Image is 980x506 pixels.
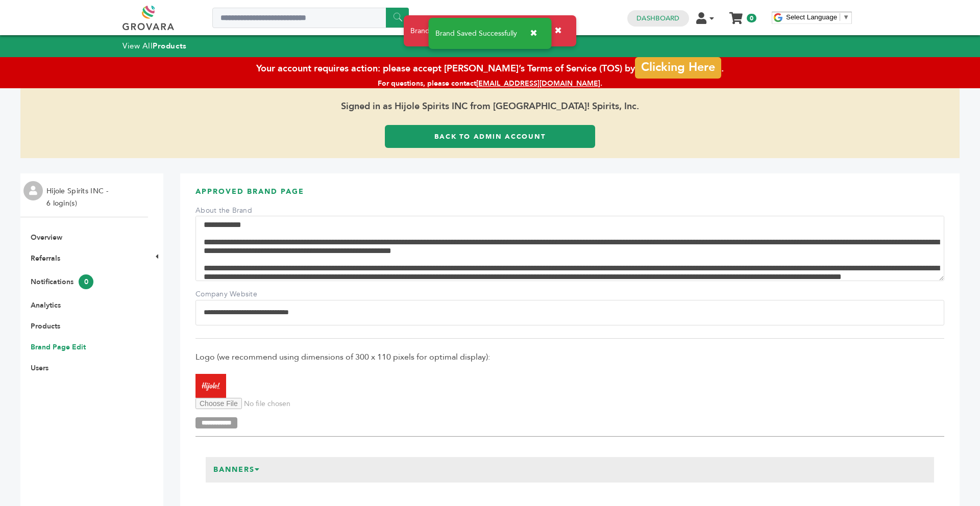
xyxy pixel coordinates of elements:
[31,254,60,263] a: Referrals
[385,125,595,148] a: Back to Admin Account
[212,8,409,28] input: Search a product or brand...
[23,181,43,200] img: profile.png
[522,23,545,44] button: ✖
[20,88,960,125] span: Signed in as Hijole Spirits INC from [GEOGRAPHIC_DATA]! Spirits, Inc.
[435,30,517,37] span: Brand Saved Successfully
[31,300,61,310] a: Analytics
[476,79,600,88] a: [EMAIL_ADDRESS][DOMAIN_NAME]
[206,457,268,483] h3: Banners
[635,56,721,78] a: Clicking Here
[636,14,679,23] a: Dashboard
[153,41,186,51] strong: Products
[31,277,93,287] a: Notifications0
[786,13,849,21] a: Select Language​
[31,233,62,242] a: Overview
[843,13,849,21] span: ▼
[547,20,570,41] button: ✖
[31,342,86,352] a: Brand Page Edit
[747,14,756,22] span: 0
[195,206,267,216] label: About the Brand
[195,351,944,363] span: Logo (we recommend using dimensions of 300 x 110 pixels for optimal display):
[730,9,742,20] a: My Cart
[410,26,542,36] span: Brand Page Edits Approved Successfully
[46,185,111,210] li: Hijole Spirits INC - 6 login(s)
[840,13,840,21] span: ​
[786,13,837,21] span: Select Language
[195,374,226,397] img: Hijole! Spirits, Inc.
[195,289,267,299] label: Company Website
[79,274,93,289] span: 0
[122,41,187,51] a: View AllProducts
[31,363,48,373] a: Users
[195,187,944,205] h3: APPROVED BRAND PAGE
[31,321,60,331] a: Products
